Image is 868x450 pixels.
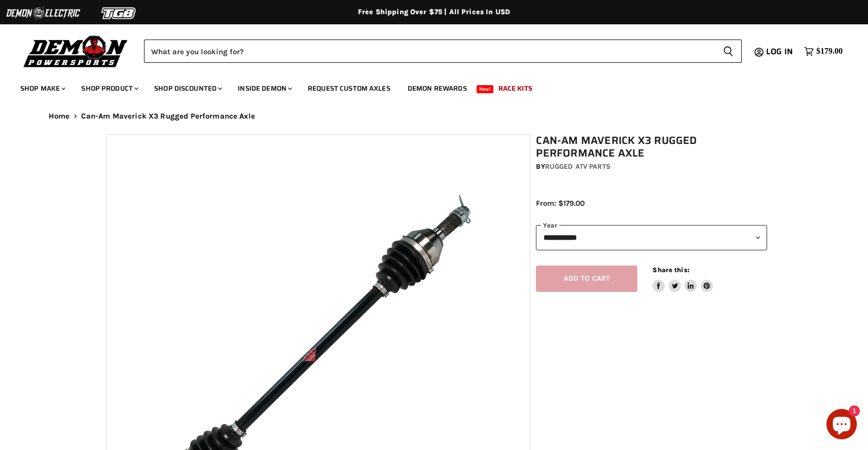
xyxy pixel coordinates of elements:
a: $179.00 [799,44,848,59]
a: Rugged ATV Parts [545,162,610,171]
a: Shop Product [74,78,144,99]
span: From: $179.00 [536,199,585,208]
a: Shop Make [13,78,71,99]
span: New! [477,85,494,93]
img: TGB Logo 2 [81,4,157,23]
a: Demon Rewards [400,78,475,99]
span: $179.00 [816,47,843,56]
a: Inside Demon [230,78,298,99]
img: Demon Electric Logo 2 [5,4,81,23]
form: Product [144,40,742,63]
a: Home [49,112,70,121]
aside: Share this: [653,266,713,292]
a: Race Kits [491,78,540,99]
span: Can-Am Maverick X3 Rugged Performance Axle [81,112,255,121]
img: Demon Powersports [20,33,131,69]
span: Share this: [653,266,689,274]
ul: Main menu [13,74,840,99]
div: Free Shipping Over $75 | All Prices In USD [28,8,840,17]
a: Request Custom Axles [300,78,398,99]
div: by [536,161,767,172]
select: year [536,225,767,250]
span: Log in [766,45,793,58]
inbox-online-store-chat: Shopify online store chat [823,409,860,442]
nav: Breadcrumbs [28,112,840,121]
a: Shop Discounted [147,78,228,99]
input: Search [144,40,715,63]
button: Search [715,40,742,63]
h1: Can-Am Maverick X3 Rugged Performance Axle [536,134,767,160]
a: Log in [762,47,799,56]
